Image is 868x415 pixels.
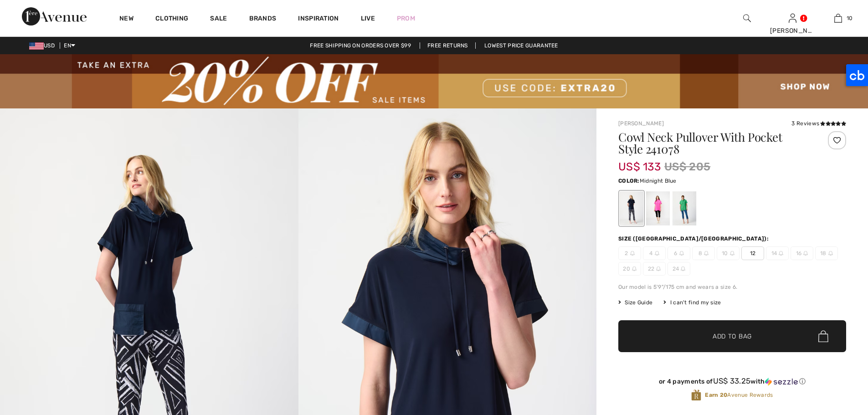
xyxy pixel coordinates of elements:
img: ring-m.svg [779,251,783,256]
span: 20 [618,262,641,276]
span: 2 [618,246,641,260]
img: ring-m.svg [681,266,685,271]
div: or 4 payments ofUS$ 33.25withSezzle Click to learn more about Sezzle [618,377,846,389]
button: Add to Bag [618,320,846,352]
img: US Dollar [29,42,44,50]
a: 10 [816,13,860,24]
span: 16 [791,246,813,260]
img: search the website [743,13,751,24]
a: Brands [249,15,277,24]
img: My Info [789,13,796,24]
span: 12 [741,246,764,260]
img: ring-m.svg [655,251,659,256]
span: 4 [643,246,666,260]
span: EN [64,42,75,49]
a: New [119,15,134,24]
h1: Cowl Neck Pullover With Pocket Style 241078 [618,131,808,155]
img: ring-m.svg [630,251,635,256]
a: Clothing [155,15,188,24]
span: 10 [717,246,740,260]
span: 14 [766,246,789,260]
img: ring-m.svg [704,251,709,256]
img: ring-m.svg [656,266,661,271]
div: Ultra pink [646,191,670,225]
span: US$ 205 [664,159,710,175]
a: Free shipping on orders over $99 [303,42,418,49]
div: 3 Reviews [791,119,846,128]
span: Size Guide [618,298,652,307]
span: US$ 33.25 [713,376,751,385]
div: or 4 payments of with [618,377,846,386]
a: Live [361,14,375,23]
span: 8 [692,246,715,260]
div: Midnight Blue [620,191,643,225]
img: 1ère Avenue [22,7,87,26]
img: Sezzle [765,378,798,386]
img: ring-m.svg [828,251,833,256]
span: Inspiration [298,15,339,24]
span: USD [29,42,58,49]
img: Avenue Rewards [691,389,701,401]
div: I can't find my size [663,298,721,307]
span: Add to Bag [713,332,752,341]
a: Prom [397,14,415,23]
img: My Bag [834,13,842,24]
div: [PERSON_NAME] [770,26,815,36]
div: Size ([GEOGRAPHIC_DATA]/[GEOGRAPHIC_DATA]): [618,235,770,243]
a: Lowest Price Guarantee [477,42,565,49]
span: 22 [643,262,666,276]
a: Sign In [789,14,796,22]
strong: Earn 20 [705,392,727,398]
span: Midnight Blue [640,178,677,184]
span: 24 [668,262,690,276]
img: ring-m.svg [632,266,637,271]
span: Color: [618,178,640,184]
span: 10 [847,14,853,22]
a: Free Returns [420,42,476,49]
img: ring-m.svg [679,251,684,256]
img: Bag.svg [818,330,828,342]
span: Avenue Rewards [705,391,773,399]
span: US$ 133 [618,151,661,173]
img: ring-m.svg [803,251,808,256]
a: [PERSON_NAME] [618,120,664,127]
iframe: Opens a widget where you can find more information [810,347,859,369]
span: 18 [815,246,838,260]
span: 6 [668,246,690,260]
a: Sale [210,15,227,24]
div: Our model is 5'9"/175 cm and wears a size 6. [618,283,846,291]
img: ring-m.svg [730,251,734,256]
div: Island green [673,191,696,225]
